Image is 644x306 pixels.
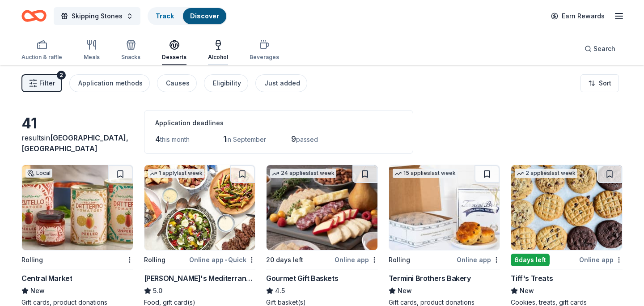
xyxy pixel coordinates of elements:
span: 9 [291,134,296,144]
div: results [21,132,133,154]
div: Alcohol [208,54,228,61]
div: Causes [166,78,190,89]
button: Eligibility [204,74,248,92]
img: Image for Tiff's Treats [511,165,622,250]
div: Beverages [250,54,279,61]
div: 2 applies last week [515,169,577,178]
button: Meals [84,36,100,65]
div: Snacks [121,54,140,61]
div: 24 applies last week [270,169,336,178]
span: 5.0 [153,285,162,296]
a: Home [21,5,47,26]
div: Termini Brothers Bakery [389,273,471,284]
button: Beverages [250,36,279,65]
div: Rolling [389,255,410,265]
div: Application methods [78,78,143,89]
button: Sort [580,74,619,92]
div: Eligibility [213,78,241,89]
a: Discover [190,12,219,20]
div: 41 [21,115,133,132]
button: Snacks [121,36,140,65]
div: Application deadlines [155,118,402,128]
button: Filter2 [21,74,62,92]
div: Rolling [21,255,43,265]
div: [PERSON_NAME]'s Mediterranean Cafe [144,273,256,284]
div: Auction & raffle [21,54,62,61]
div: Online app [335,254,378,265]
a: Earn Rewards [546,8,610,24]
button: TrackDiscover [148,7,227,25]
span: New [398,285,412,296]
div: Online app [457,254,500,265]
span: this month [160,136,190,143]
div: Online app Quick [189,254,255,265]
span: in September [226,136,266,143]
button: Just added [255,74,307,92]
div: Online app [579,254,623,265]
span: • [225,256,227,263]
div: Local [25,169,52,178]
span: 4.5 [275,285,285,296]
span: Search [593,43,615,54]
div: Desserts [162,54,186,61]
button: Auction & raffle [21,36,62,65]
div: Rolling [144,255,165,265]
a: Track [156,12,174,20]
div: Central Market [21,273,72,284]
button: Causes [157,74,197,92]
img: Image for Central Market [22,165,133,250]
img: Image for Taziki's Mediterranean Cafe [144,165,255,250]
img: Image for Termini Brothers Bakery [389,165,500,250]
button: Skipping Stones [54,7,140,25]
div: Just added [264,78,300,89]
span: Filter [39,78,55,89]
button: Desserts [162,36,186,65]
button: Application methods [69,74,150,92]
span: Sort [599,78,611,89]
div: 20 days left [266,255,303,265]
div: 1 apply last week [148,169,204,178]
button: Alcohol [208,36,228,65]
span: [GEOGRAPHIC_DATA], [GEOGRAPHIC_DATA] [21,133,128,153]
div: Meals [84,54,100,61]
span: Skipping Stones [72,11,123,21]
span: in [21,133,128,153]
button: Search [577,40,623,58]
span: 1 [223,134,226,144]
img: Image for Gourmet Gift Baskets [267,165,377,250]
div: 2 [57,71,66,80]
span: New [30,285,45,296]
div: Gourmet Gift Baskets [266,273,338,284]
span: 4 [155,134,160,144]
span: New [520,285,534,296]
div: 6 days left [511,254,550,266]
div: Tiff's Treats [511,273,553,284]
div: 15 applies last week [393,169,458,178]
span: passed [296,136,318,143]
